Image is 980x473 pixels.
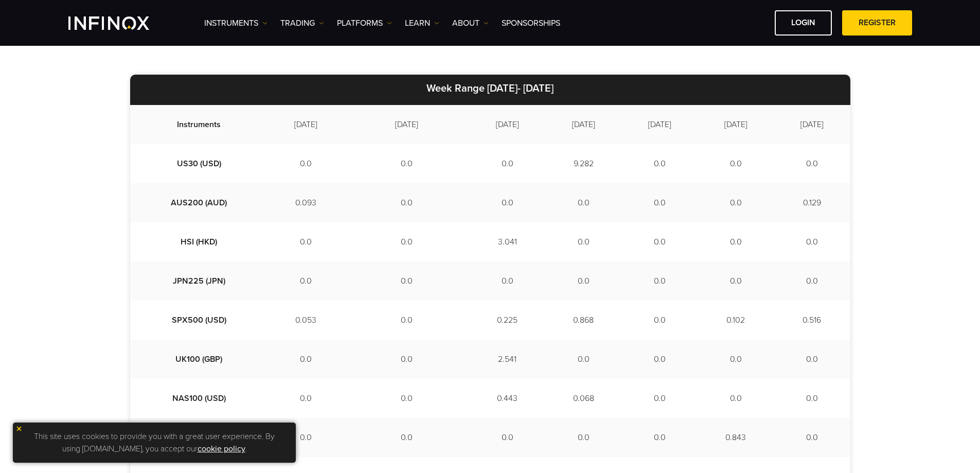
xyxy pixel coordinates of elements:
[268,261,344,301] td: 0.0
[698,183,774,222] td: 0.0
[545,379,621,418] td: 0.068
[698,105,774,144] td: [DATE]
[621,379,698,418] td: 0.0
[268,105,344,144] td: [DATE]
[268,379,344,418] td: 0.0
[268,183,344,222] td: 0.093
[130,105,268,144] td: Instruments
[469,144,545,183] td: 0.0
[774,418,850,457] td: 0.0
[130,301,268,340] td: SPX500 (USD)
[344,340,470,379] td: 0.0
[545,418,621,457] td: 0.0
[344,418,470,457] td: 0.0
[621,340,698,379] td: 0.0
[268,418,344,457] td: 0.0
[698,261,774,301] td: 0.0
[405,17,439,29] a: Learn
[68,16,173,30] a: INFINOX Logo
[268,340,344,379] td: 0.0
[130,261,268,301] td: JPN225 (JPN)
[698,144,774,183] td: 0.0
[469,222,545,261] td: 3.041
[344,261,470,301] td: 0.0
[545,222,621,261] td: 0.0
[268,222,344,261] td: 0.0
[204,17,268,29] a: Instruments
[545,144,621,183] td: 9.282
[774,261,850,301] td: 0.0
[621,261,698,301] td: 0.0
[344,183,470,222] td: 0.0
[268,144,344,183] td: 0.0
[130,144,268,183] td: US30 (USD)
[698,418,774,457] td: 0.843
[774,183,850,222] td: 0.129
[545,340,621,379] td: 0.0
[198,444,245,454] a: cookie policy
[469,340,545,379] td: 2.541
[469,301,545,340] td: 0.225
[130,379,268,418] td: NAS100 (USD)
[621,105,698,144] td: [DATE]
[487,82,554,95] strong: [DATE]- [DATE]
[268,301,344,340] td: 0.053
[774,301,850,340] td: 0.516
[344,105,470,144] td: [DATE]
[698,301,774,340] td: 0.102
[621,301,698,340] td: 0.0
[344,144,470,183] td: 0.0
[18,428,291,458] p: This site uses cookies to provide you with a great user experience. By using [DOMAIN_NAME], you a...
[426,82,485,95] strong: Week Range
[775,10,832,36] a: LOGIN
[130,418,268,457] td: EUSTX50 (EUR)
[502,17,560,29] a: SPONSORSHIPS
[698,222,774,261] td: 0.0
[130,183,268,222] td: AUS200 (AUD)
[545,105,621,144] td: [DATE]
[337,17,392,29] a: PLATFORMS
[774,379,850,418] td: 0.0
[469,105,545,144] td: [DATE]
[280,17,324,29] a: TRADING
[469,261,545,301] td: 0.0
[469,418,545,457] td: 0.0
[15,425,23,432] img: yellow close icon
[545,261,621,301] td: 0.0
[130,340,268,379] td: UK100 (GBP)
[698,379,774,418] td: 0.0
[130,222,268,261] td: HSI (HKD)
[344,379,470,418] td: 0.0
[774,222,850,261] td: 0.0
[621,418,698,457] td: 0.0
[344,301,470,340] td: 0.0
[469,183,545,222] td: 0.0
[621,183,698,222] td: 0.0
[842,10,912,36] a: REGISTER
[774,340,850,379] td: 0.0
[621,144,698,183] td: 0.0
[774,105,850,144] td: [DATE]
[698,340,774,379] td: 0.0
[452,17,489,29] a: ABOUT
[545,183,621,222] td: 0.0
[344,222,470,261] td: 0.0
[469,379,545,418] td: 0.443
[774,144,850,183] td: 0.0
[545,301,621,340] td: 0.868
[621,222,698,261] td: 0.0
